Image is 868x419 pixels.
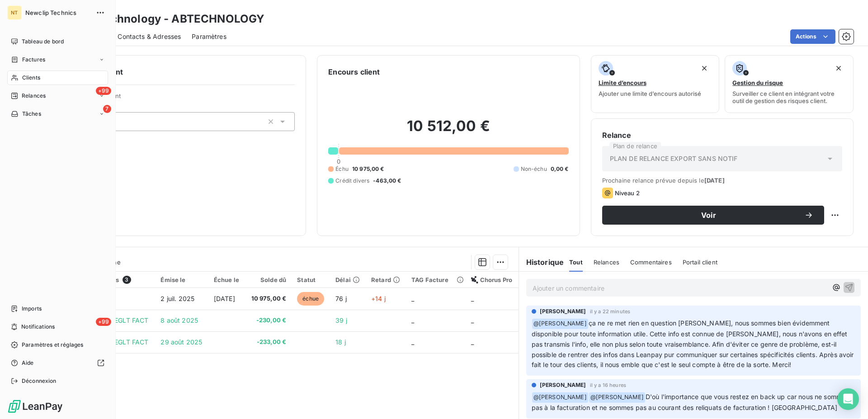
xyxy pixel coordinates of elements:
div: TAG Facture [411,276,460,283]
span: Voir [613,212,804,219]
span: il y a 16 heures [590,382,626,388]
span: Newclip Technics [25,9,90,16]
span: Commentaires [630,259,672,266]
span: Relances [22,92,46,100]
span: 3 [123,276,131,284]
span: Factures [22,56,45,64]
div: Retard [371,276,401,283]
span: Niveau 2 [615,189,640,197]
span: 10 975,00 € [352,165,384,173]
span: 39 j [335,316,347,324]
span: +99 [96,87,111,95]
span: Gestion du risque [732,79,783,86]
div: Open Intercom Messenger [837,388,859,410]
span: Portail client [683,259,717,266]
span: -233,00 € [250,338,286,347]
button: Actions [790,29,835,44]
h2: 10 512,00 € [328,117,568,144]
span: [DATE] [704,177,725,184]
span: Paramètres [192,32,226,41]
span: _ [471,316,474,324]
span: 2 juil. 2025 [160,295,194,302]
h6: Relance [602,130,842,141]
span: [PERSON_NAME] [540,381,586,389]
span: 8 août 2025 [160,316,198,324]
span: _ [411,316,414,324]
a: Aide [7,356,108,370]
span: @ [PERSON_NAME] [589,392,645,403]
span: Tableau de bord [22,38,64,46]
span: @ [PERSON_NAME] [532,392,588,403]
h3: AB Technology - ABTECHNOLOGY [80,11,264,27]
h6: Encours client [328,66,380,77]
span: 29 août 2025 [160,338,202,346]
div: Solde dû [250,276,286,283]
span: +99 [96,318,111,326]
span: Déconnexion [22,377,57,385]
button: Limite d’encoursAjouter une limite d’encours autorisé [591,55,720,113]
span: échue [297,292,324,306]
span: _ [411,295,414,302]
span: ça ne re met rien en question [PERSON_NAME], nous sommes bien évidemment disponible pour toute in... [532,319,856,369]
button: Voir [602,206,824,225]
span: Crédit divers [335,177,369,185]
span: PLAN DE RELANCE EXPORT SANS NOTIF [610,154,738,163]
span: Aide [22,359,34,367]
span: 76 j [335,295,347,302]
span: 18 j [335,338,346,346]
span: Paramètres et réglages [22,341,83,349]
span: 7 [103,105,111,113]
span: -463,00 € [373,177,401,185]
span: Notifications [21,323,55,331]
span: Ajouter une limite d’encours autorisé [599,90,701,97]
input: Ajouter une valeur [113,118,121,126]
span: Propriétés Client [73,92,295,105]
span: Imports [22,305,42,313]
span: Échu [335,165,349,173]
span: Tâches [22,110,41,118]
span: Non-échu [521,165,547,173]
span: Contacts & Adresses [118,32,181,41]
div: Statut [297,276,325,283]
span: [DATE] [214,295,235,302]
span: Clients [22,74,40,82]
span: _ [411,338,414,346]
span: 0 [337,158,340,165]
span: 0,00 € [551,165,569,173]
h6: Informations client [55,66,295,77]
button: Gestion du risqueSurveiller ce client en intégrant votre outil de gestion des risques client. [725,55,854,113]
span: [PERSON_NAME] [540,307,586,315]
img: Logo LeanPay [7,399,63,414]
span: _ [471,295,474,302]
span: -230,00 € [250,316,286,325]
span: 10 975,00 € [250,294,286,303]
span: Limite d’encours [599,79,646,86]
span: D'où l'importance que vous restez en back up car nous ne sommes pas à la facturation et ne sommes... [532,393,851,411]
span: Tout [569,259,583,266]
div: Chorus Pro [471,276,513,283]
div: Émise le [160,276,203,283]
div: NT [7,5,22,20]
span: +14 j [371,295,386,302]
span: Relances [594,259,619,266]
span: Surveiller ce client en intégrant votre outil de gestion des risques client. [732,90,846,104]
div: Échue le [214,276,240,283]
h6: Historique [519,257,564,268]
div: Délai [335,276,360,283]
span: Prochaine relance prévue depuis le [602,177,842,184]
span: _ [471,338,474,346]
span: il y a 22 minutes [590,309,631,314]
span: @ [PERSON_NAME] [532,319,588,329]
